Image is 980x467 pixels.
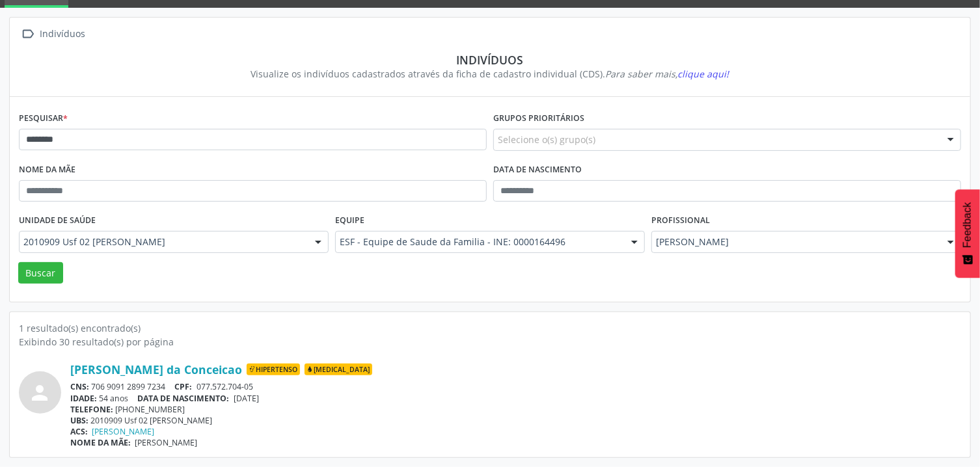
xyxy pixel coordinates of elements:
[18,262,63,284] button: Buscar
[70,415,88,426] span: UBS:
[19,211,96,231] label: Unidade de saúde
[28,53,952,67] div: Indivíduos
[38,25,88,44] div: Indivíduos
[19,25,88,44] a:  Indivíduos
[340,235,618,248] span: ESF - Equipe de Saude da Familia - INE: 0000164496
[247,364,300,375] span: Hipertenso
[19,109,68,129] label: Pesquisar
[70,362,242,377] a: [PERSON_NAME] da Conceicao
[19,321,961,335] div: 1 resultado(s) encontrado(s)
[493,109,584,129] label: Grupos prioritários
[135,437,198,448] span: [PERSON_NAME]
[70,381,89,392] span: CNS:
[19,160,75,180] label: Nome da mãe
[234,393,259,404] span: [DATE]
[19,335,961,349] div: Exibindo 30 resultado(s) por página
[29,381,52,405] i: person
[678,68,729,80] span: clique aqui!
[955,189,980,278] button: Feedback - Mostrar pesquisa
[493,160,582,180] label: Data de nascimento
[70,393,97,404] span: IDADE:
[28,67,952,81] div: Visualize os indivíduos cadastrados através da ficha de cadastro individual (CDS).
[70,426,88,437] span: ACS:
[651,211,710,231] label: Profissional
[70,393,961,404] div: 54 anos
[23,235,302,248] span: 2010909 Usf 02 [PERSON_NAME]
[19,25,38,44] i: 
[335,211,364,231] label: Equipe
[962,202,973,248] span: Feedback
[92,426,155,437] a: [PERSON_NAME]
[138,393,230,404] span: DATA DE NASCIMENTO:
[70,381,961,392] div: 706 9091 2899 7234
[606,68,729,80] i: Para saber mais,
[656,235,934,248] span: [PERSON_NAME]
[70,404,961,415] div: [PHONE_NUMBER]
[70,404,113,415] span: TELEFONE:
[498,133,595,146] span: Selecione o(s) grupo(s)
[175,381,193,392] span: CPF:
[70,415,961,426] div: 2010909 Usf 02 [PERSON_NAME]
[305,364,372,375] span: [MEDICAL_DATA]
[70,437,131,448] span: NOME DA MÃE:
[197,381,253,392] span: 077.572.704-05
